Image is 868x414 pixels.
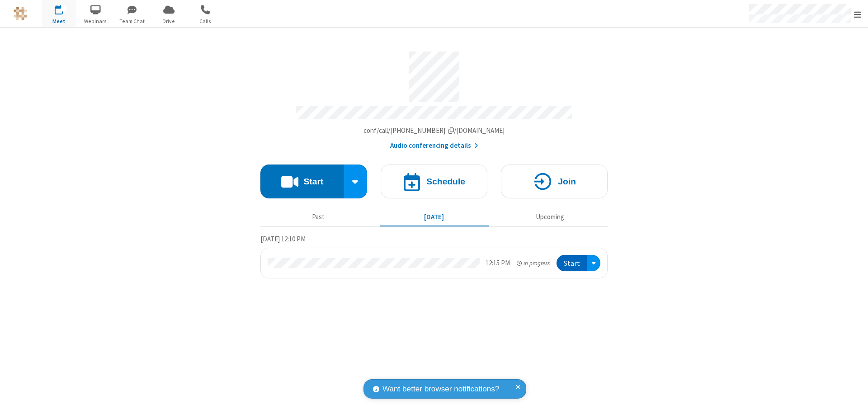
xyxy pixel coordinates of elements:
[264,208,373,226] button: Past
[363,126,505,136] button: Copy my meeting room linkCopy my meeting room link
[845,390,861,408] iframe: Chat
[517,259,550,268] em: in progress
[558,177,576,186] h4: Join
[260,235,306,243] span: [DATE] 12:10 PM
[382,383,499,395] span: Want better browser notifications?
[61,5,67,12] div: 1
[344,165,368,198] div: Start conference options
[115,17,149,25] span: Team Chat
[363,126,505,135] span: Copy my meeting room link
[14,7,27,20] img: QA Selenium DO NOT DELETE OR CHANGE
[495,208,604,226] button: Upcoming
[79,17,113,25] span: Webinars
[260,165,344,198] button: Start
[260,234,608,279] section: Today's Meetings
[381,165,487,198] button: Schedule
[303,177,323,186] h4: Start
[260,45,608,151] section: Account details
[557,255,587,272] button: Start
[486,258,510,268] div: 12:15 PM
[42,17,76,25] span: Meet
[587,255,600,272] div: Open menu
[426,177,465,186] h4: Schedule
[152,17,186,25] span: Drive
[189,17,222,25] span: Calls
[390,141,478,151] button: Audio conferencing details
[380,208,489,226] button: [DATE]
[501,165,608,198] button: Join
